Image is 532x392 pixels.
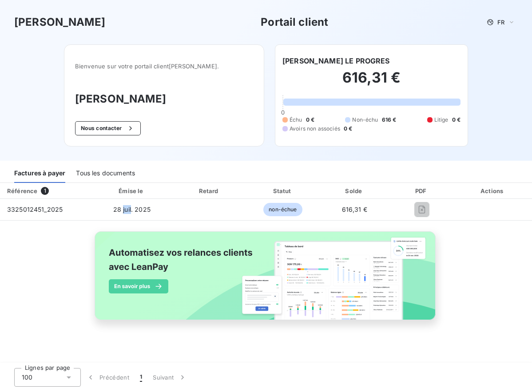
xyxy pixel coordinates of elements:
[452,116,461,124] span: 0 €
[22,373,32,382] span: 100
[497,19,504,26] span: FR
[382,116,397,124] span: 616 €
[174,186,245,195] div: Retard
[14,14,105,30] h3: [PERSON_NAME]
[14,164,65,183] div: Factures à payer
[261,14,328,30] h3: Portail client
[140,373,142,382] span: 1
[321,186,388,195] div: Solde
[281,109,285,116] span: 0
[263,203,302,216] span: non-échue
[7,206,63,213] span: 3325012451_2025
[93,186,171,195] div: Émise le
[344,125,352,133] span: 0 €
[75,91,253,107] h3: [PERSON_NAME]
[87,226,445,335] img: banner
[290,116,302,124] span: Échu
[290,125,340,133] span: Avoirs non associés
[76,164,135,183] div: Tous les documents
[135,368,147,387] button: 1
[81,368,135,387] button: Précédent
[282,69,461,95] h2: 616,31 €
[306,116,314,124] span: 0 €
[342,206,367,213] span: 616,31 €
[41,187,49,195] span: 1
[282,55,390,66] h6: [PERSON_NAME] LE PROGRES
[113,206,151,213] span: 28 juil. 2025
[147,368,192,387] button: Suivant
[392,186,452,195] div: PDF
[455,186,530,195] div: Actions
[434,116,449,124] span: Litige
[352,116,378,124] span: Non-échu
[7,187,37,194] div: Référence
[248,186,317,195] div: Statut
[75,121,141,135] button: Nous contacter
[75,63,253,70] span: Bienvenue sur votre portail client [PERSON_NAME] .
